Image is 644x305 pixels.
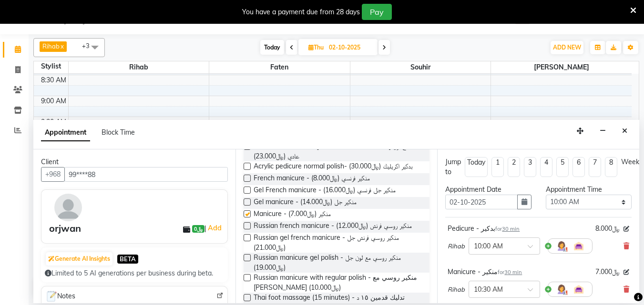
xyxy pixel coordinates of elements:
span: French manicure - منكير فرنسي (﷼8.000) [254,173,370,185]
img: avatar [54,194,82,221]
img: Hairdresser.png [556,284,567,295]
div: Client [41,157,228,167]
span: Acrylic pedicure normal polish- بدكير اكريليك (﷼30.000) [254,161,413,173]
span: Notes [45,290,75,303]
li: 2 [508,157,520,177]
small: for [498,269,522,275]
span: ﷼0 [192,225,204,233]
li: 8 [605,157,617,177]
div: Jump to [445,157,461,177]
span: Gel manicure - منكير جل (﷼14.000) [254,197,357,209]
li: 3 [524,157,536,177]
span: Russian french manicure - منكير روسي فرنش (﷼12.000) [254,221,412,233]
span: Faten [209,61,350,73]
span: Rihab [42,42,60,50]
li: 1 [491,157,504,177]
img: Hairdresser.png [556,240,567,252]
span: 30 min [504,269,522,275]
li: 4 [540,157,552,177]
span: Gel French manicure - منكير جل فرنسي (﷼16.000) [254,185,396,197]
li: 5 [556,157,569,177]
i: Edit price [624,269,629,275]
div: Appointment Time [546,185,632,195]
span: 30 min [502,226,520,232]
span: Rihab [448,285,465,295]
span: Appointment [41,124,90,141]
span: Thu [306,44,326,51]
div: 9:00 AM [39,96,68,106]
span: Russian manicure with regular polish - منكير روسي مع [PERSON_NAME] (﷼10.000) [254,273,422,293]
i: Edit price [624,226,629,232]
span: BETA [117,255,138,264]
div: You have a payment due from 28 days [242,7,360,17]
div: Appointment Date [445,185,531,195]
div: Weeks [621,157,643,167]
button: Close [618,124,632,138]
span: ADD NEW [553,44,581,51]
img: Interior.png [573,240,584,252]
span: [PERSON_NAME] [491,61,632,73]
img: Interior.png [573,284,584,295]
span: Russian manicure gel polish - منكير روسي مع لون جل (﷼19.000) [254,253,422,273]
small: for [495,226,520,232]
span: Block Time [102,128,135,137]
li: 6 [572,157,585,177]
div: Stylist [34,61,68,71]
button: Pay [362,4,392,20]
span: Russian gel french manicure - منكير روسي فرنش جل (﷼21.000) [254,233,422,253]
a: Add [206,222,223,234]
div: 8:30 AM [39,75,68,85]
span: Souhir [350,61,491,73]
span: Gel Ext. with normal [DEMOGRAPHIC_DATA] مع لون عادي (﷼23.000) [254,141,422,161]
span: | [204,222,223,234]
input: Search by Name/Mobile/Email/Code [64,167,228,182]
span: +3 [82,42,97,49]
span: ﷼7.000 [595,267,620,277]
button: ADD NEW [551,41,583,54]
span: Today [260,40,284,55]
button: +968 [41,167,65,182]
input: 2025-10-02 [326,40,374,55]
div: Pedicure - بدكير [448,224,520,234]
span: Rihab [69,61,209,73]
div: Today [467,157,485,167]
div: Limited to 5 AI generations per business during beta. [45,268,224,278]
li: 7 [589,157,601,177]
span: ﷼8.000 [595,224,620,234]
a: x [60,42,64,50]
div: orjwan [49,221,81,236]
span: Manicure - منكير (﷼7.000) [254,209,331,221]
div: 9:30 AM [39,117,68,127]
span: Rihab [448,242,465,251]
button: Generate AI Insights [46,252,112,266]
div: Manicure - منكير [448,267,522,277]
input: yyyy-mm-dd [445,195,517,209]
